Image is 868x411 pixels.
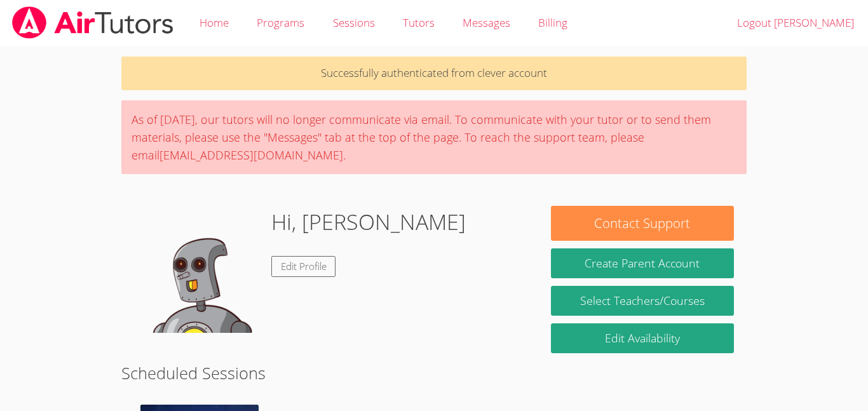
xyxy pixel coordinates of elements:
[121,100,747,174] div: As of [DATE], our tutors will no longer communicate via email. To communicate with your tutor or ...
[121,57,747,90] p: Successfully authenticated from clever account
[134,206,261,333] img: default.png
[271,206,466,238] h1: Hi, [PERSON_NAME]
[271,256,336,277] a: Edit Profile
[551,206,734,241] button: Contact Support
[551,286,734,316] a: Select Teachers/Courses
[463,15,510,30] span: Messages
[11,6,175,39] img: airtutors_banner-c4298cdbf04f3fff15de1276eac7730deb9818008684d7c2e4769d2f7ddbe033.png
[551,248,734,278] button: Create Parent Account
[121,361,747,385] h2: Scheduled Sessions
[551,323,734,353] a: Edit Availability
